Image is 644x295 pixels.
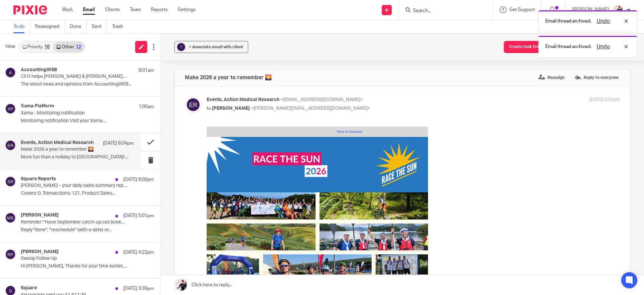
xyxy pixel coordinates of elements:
[130,3,156,7] a: View in browser
[612,5,623,15] img: AV307615.jpg
[207,106,211,111] span: to
[251,106,370,111] span: <[PERSON_NAME][EMAIL_ADDRESS][DOMAIN_NAME]>
[151,6,168,13] a: Reports
[7,216,73,222] a: Sign up now for Race the Sun
[7,215,215,224] p: and gear up for the experience of a lifetime (again)!
[21,183,127,189] p: [PERSON_NAME] – your daily sales summary report for [DATE]
[21,219,127,225] p: Reminder: "Have September catch-up call booked with [PERSON_NAME]" is due [DATE][DATE] 5:00pm
[7,257,215,274] p: Race the Sun is more than just a challenge – it’s a day of epic memories, shared triumphs, and se...
[185,74,272,81] h4: Make 2026 a year to remember 🌄
[7,284,61,289] b: Need a little inspiration?
[112,20,128,33] a: Trash
[280,97,363,102] span: <[EMAIL_ADDRESS][DOMAIN_NAME]>
[21,103,54,109] h4: Xama Platform
[21,118,154,124] p: Monitoring notification Visit your Xama...
[5,212,16,223] img: svg%3E
[105,6,120,13] a: Clients
[207,97,279,102] span: Events, Action Medical Research
[21,147,111,152] p: Make 2026 a year to remember 🌄
[174,41,248,53] button: ? + Associate email with client
[5,176,16,187] img: svg%3E
[21,191,154,196] p: Covers: 0, Transactions: 121, Product Sales:...
[21,74,127,80] p: CFO helps [PERSON_NAME] & [PERSON_NAME] find its finance sweet spot
[545,43,591,50] p: Email thread archived.
[537,72,566,83] label: Reassign
[7,208,93,213] b: Ready for an unforgettable adventure?
[589,96,620,103] p: [DATE] 6:04pm
[21,285,37,291] h4: Square
[595,17,612,25] button: Undo
[70,20,87,33] a: Done
[21,212,59,218] h4: [PERSON_NAME]
[21,140,94,146] h4: Events, Action Medical Research
[123,176,154,183] p: [DATE] 6:00pm
[5,140,16,151] img: svg%3E
[189,45,243,49] span: + Associate email with client
[21,154,134,160] p: More fun than a holiday to [GEOGRAPHIC_DATA]! ...
[21,176,56,182] h4: Square Reports
[5,103,16,114] img: svg%3E
[83,6,95,13] a: Email
[76,45,81,49] div: 12
[212,106,250,111] span: [PERSON_NAME]
[103,140,134,147] p: [DATE] 6:04pm
[123,212,154,219] p: [DATE] 5:01pm
[21,67,57,73] h4: AccountingWEB
[21,256,127,261] p: Swoop Follow Up
[185,96,202,113] img: svg%3E
[21,249,59,255] h4: [PERSON_NAME]
[130,6,141,13] a: Team
[595,43,612,51] button: Undo
[21,263,154,269] p: Hi [PERSON_NAME], Thanks for your time earlier,...
[19,42,53,52] a: Priority10
[13,20,30,33] a: To do
[92,20,107,33] a: Sent
[5,67,16,78] img: svg%3E
[177,43,185,51] div: ?
[573,72,620,83] label: Reply to everyone
[35,20,65,33] a: Reassigned
[52,194,169,199] b: [PERSON_NAME], do something amazing in [DATE]!
[178,6,196,13] a: Settings
[7,232,215,249] p: Remember the breath-taking views, rugged terrain, and the thrill of racing the sunrise with your ...
[5,249,16,260] img: svg%3E
[139,67,154,74] p: 9:01am
[5,43,15,50] span: View
[21,227,154,233] p: Reply "done", "reschedule" (with a date) or...
[44,45,50,49] div: 10
[13,5,47,14] img: Pixie
[53,42,84,52] a: Other12
[21,110,127,116] p: Xama - Monitoring notification
[123,285,154,292] p: [DATE] 3:39pm
[545,18,591,24] p: Email thread archived.
[139,103,154,110] p: 1:00am
[123,249,154,256] p: [DATE] 4:22pm
[62,6,73,13] a: Work
[21,82,154,87] p: The latest news and opinions from AccountingWEB...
